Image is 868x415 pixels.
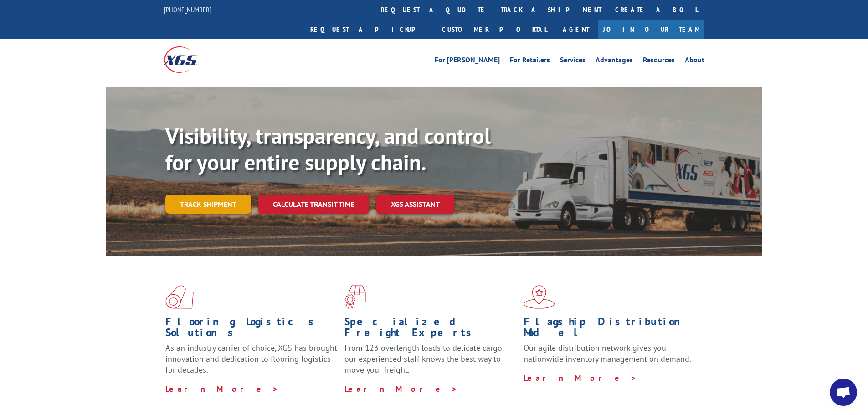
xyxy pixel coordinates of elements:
[165,343,337,375] span: As an industry carrier of choice, XGS has brought innovation and dedication to flooring logistics...
[524,285,555,309] img: xgs-icon-flagship-distribution-model-red
[344,384,458,394] a: Learn More >
[165,122,491,176] b: Visibility, transparency, and control for your entire supply chain.
[165,384,279,394] a: Learn More >
[510,56,550,67] a: For Retailers
[344,285,366,309] img: xgs-icon-focused-on-flooring-red
[344,343,517,383] p: From 123 overlength loads to delicate cargo, our experienced staff knows the best way to move you...
[685,56,704,67] a: About
[344,316,517,343] h1: Specialized Freight Experts
[830,379,857,406] a: Open chat
[164,5,211,14] a: [PHONE_NUMBER]
[376,195,454,214] a: XGS ASSISTANT
[165,195,251,214] a: Track shipment
[524,373,637,383] a: Learn More >
[596,56,633,67] a: Advantages
[435,56,500,67] a: For [PERSON_NAME]
[554,20,598,39] a: Agent
[524,343,691,364] span: Our agile distribution network gives you nationwide inventory management on demand.
[560,56,586,67] a: Services
[524,316,696,343] h1: Flagship Distribution Model
[258,195,369,214] a: Calculate transit time
[165,285,194,309] img: xgs-icon-total-supply-chain-intelligence-red
[165,316,338,343] h1: Flooring Logistics Solutions
[598,20,704,39] a: Join Our Team
[435,20,554,39] a: Customer Portal
[303,20,435,39] a: Request a pickup
[643,56,675,67] a: Resources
